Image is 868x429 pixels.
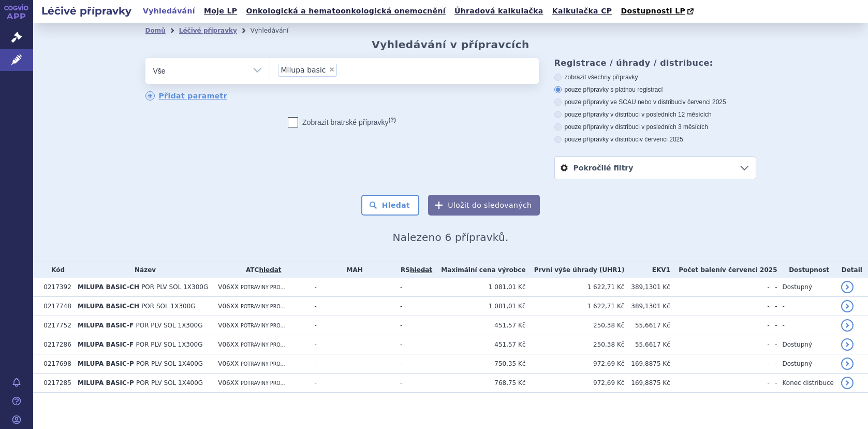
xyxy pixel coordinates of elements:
td: 451,57 Kč [433,316,525,335]
span: POR PLV SOL 1X400G [136,360,203,367]
td: - [770,335,777,354]
td: Dostupný [777,335,836,354]
td: 389,1301 Kč [624,297,670,316]
span: POTRAVINY PRO... [241,342,285,348]
a: Moje LP [201,4,240,18]
td: 768,75 Kč [433,374,525,393]
input: Milupa basic [340,63,346,76]
a: Pokročilé filtry [555,157,756,179]
td: - [309,374,394,393]
span: POR PLV SOL 1X300G [136,341,202,348]
a: Vyhledávání [140,4,198,18]
td: 250,38 Kč [526,335,625,354]
button: Hledat [361,195,420,216]
td: 169,8875 Kč [624,354,670,374]
span: POR SOL 1X300G [141,303,195,310]
h3: Registrace / úhrady / distribuce: [554,58,756,68]
a: detail [841,377,854,389]
td: - [309,278,394,297]
label: pouze přípravky v distribuci v posledních 3 měsících [554,123,756,131]
a: Onkologická a hematoonkologická onemocnění [243,4,449,18]
td: 1 081,01 Kč [433,297,525,316]
label: pouze přípravky ve SCAU nebo v distribuci [554,98,756,106]
td: 169,8875 Kč [624,374,670,393]
a: detail [841,300,854,312]
td: - [770,316,777,335]
td: - [309,316,394,335]
span: POR PLV SOL 1X300G [136,322,202,329]
span: POTRAVINY PRO... [241,380,285,386]
a: Kalkulačka CP [549,4,615,18]
td: Konec distribuce [777,374,836,393]
label: pouze přípravky s platnou registrací [554,85,756,94]
td: - [309,335,394,354]
td: 55,6617 Kč [624,335,670,354]
td: - [670,354,770,374]
td: 451,57 Kč [433,335,525,354]
th: Maximální cena výrobce [433,262,525,278]
span: Milupa basic [281,66,326,74]
span: MILUPA BASIC-P [78,379,134,387]
span: v červenci 2025 [683,98,726,106]
a: Dostupnosti LP [617,4,699,19]
abbr: (?) [389,117,396,123]
td: - [670,278,770,297]
td: - [670,374,770,393]
a: detail [841,319,854,332]
label: pouze přípravky v distribuci [554,135,756,144]
td: 0217752 [38,316,72,335]
td: Dostupný [777,354,836,374]
td: - [777,316,836,335]
td: 0217392 [38,278,72,297]
td: 0217285 [38,374,72,393]
a: Léčivé přípravky [179,27,237,34]
td: - [309,354,394,374]
a: detail [841,338,854,351]
td: - [670,335,770,354]
a: detail [841,357,854,370]
span: v červenci 2025 [640,136,683,143]
span: V06XX [218,360,239,367]
a: vyhledávání neobsahuje žádnou platnou referenční skupinu [410,266,432,274]
td: - [770,354,777,374]
a: Domů [145,27,166,34]
td: 1 081,01 Kč [433,278,525,297]
th: Počet balení [670,262,777,278]
span: v červenci 2025 [722,266,777,274]
td: 972,69 Kč [526,374,625,393]
td: Dostupný [777,278,836,297]
span: POR PLV SOL 1X300G [141,283,208,291]
td: - [395,354,433,374]
span: Nalezeno 6 přípravků. [393,231,509,244]
th: EKV1 [624,262,670,278]
span: POTRAVINY PRO... [241,284,285,290]
td: - [309,297,394,316]
td: - [770,297,777,316]
td: 1 622,71 Kč [526,297,625,316]
td: - [395,335,433,354]
td: 0217698 [38,354,72,374]
th: Dostupnost [777,262,836,278]
span: V06XX [218,322,239,329]
label: zobrazit všechny přípravky [554,73,756,81]
span: POTRAVINY PRO... [241,323,285,328]
h2: Vyhledávání v přípravcích [372,38,529,51]
td: 1 622,71 Kč [526,278,625,297]
span: V06XX [218,283,239,291]
h2: Léčivé přípravky [33,4,140,18]
a: detail [841,281,854,293]
td: 250,38 Kč [526,316,625,335]
span: V06XX [218,341,239,348]
span: V06XX [218,379,239,387]
a: hledat [259,266,281,274]
th: Kód [38,262,72,278]
td: 389,1301 Kč [624,278,670,297]
button: Uložit do sledovaných [428,195,540,216]
th: Název [72,262,213,278]
td: 0217748 [38,297,72,316]
span: MILUPA BASIC-CH [78,303,139,310]
span: MILUPA BASIC-CH [78,283,139,291]
th: První výše úhrady (UHR1) [526,262,625,278]
td: - [395,374,433,393]
td: - [670,297,770,316]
